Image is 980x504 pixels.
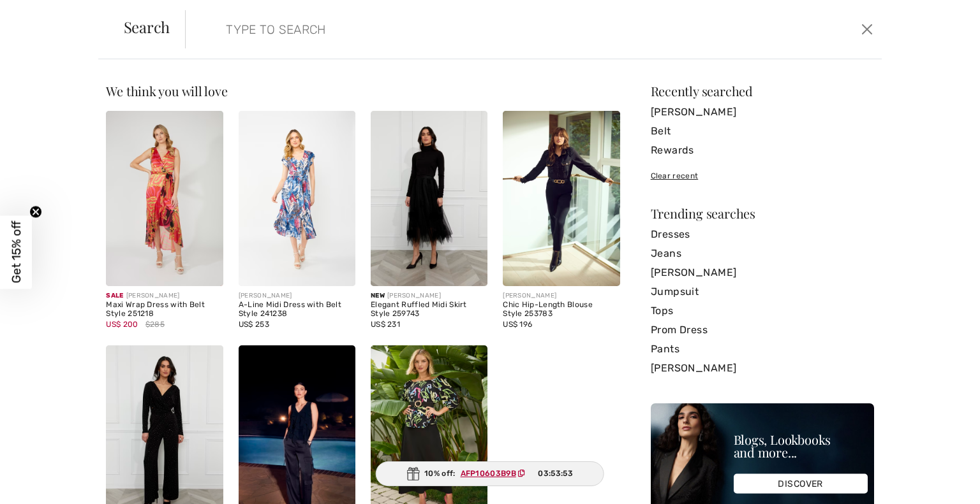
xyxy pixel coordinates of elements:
div: Trending searches [651,207,874,220]
ins: AFP10603B9B [461,469,516,478]
span: $285 [145,319,165,330]
div: DISCOVER [734,474,868,494]
a: Belt [651,122,874,141]
div: Maxi Wrap Dress with Belt Style 251218 [106,301,223,319]
div: 10% off: [376,461,605,486]
span: We think you will love [106,82,227,99]
img: A-Line Midi Dress with Belt Style 241238. Blue/pink [239,111,355,286]
img: Chic Hip-Length Blouse Style 253783. Black [503,111,620,286]
span: Search [124,19,170,34]
div: [PERSON_NAME] [503,291,620,301]
button: Close teaser [29,205,42,218]
span: Sale [106,292,123,299]
a: [PERSON_NAME] [651,359,874,378]
input: TYPE TO SEARCH [216,10,697,48]
a: Rewards [651,141,874,160]
a: Prom Dress [651,320,874,340]
div: Elegant Ruffled Midi Skirt Style 259743 [371,301,487,319]
span: Help [29,9,55,20]
div: A-Line Midi Dress with Belt Style 241238 [239,301,355,319]
div: Clear recent [651,170,874,182]
div: Recently searched [651,85,874,97]
img: Elegant Ruffled Midi Skirt Style 259743. Black [371,111,487,286]
img: Gift.svg [407,467,420,480]
span: US$ 196 [503,320,532,329]
a: [PERSON_NAME] [651,263,874,282]
div: [PERSON_NAME] [371,291,487,301]
span: US$ 253 [239,320,269,329]
a: Jumpsuit [651,282,874,301]
a: [PERSON_NAME] [651,103,874,122]
a: Jeans [651,244,874,263]
span: New [371,292,385,299]
div: Chic Hip-Length Blouse Style 253783 [503,301,620,319]
span: US$ 231 [371,320,400,329]
button: Close [857,19,877,40]
a: Dresses [651,225,874,244]
div: [PERSON_NAME] [106,291,223,301]
a: Pants [651,340,874,359]
a: Tops [651,301,874,320]
span: 03:53:53 [538,468,573,479]
span: US$ 200 [106,320,138,329]
span: Get 15% off [9,221,24,284]
div: Blogs, Lookbooks and more... [734,433,868,459]
img: Maxi Wrap Dress with Belt Style 251218. Pink/red [106,111,223,286]
div: [PERSON_NAME] [239,291,355,301]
